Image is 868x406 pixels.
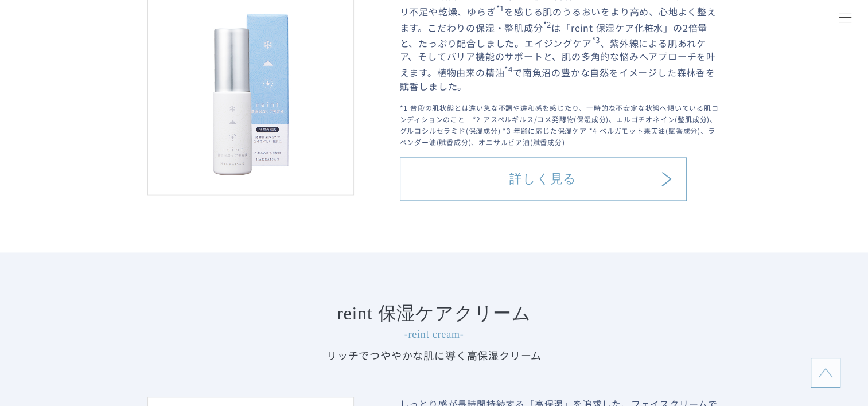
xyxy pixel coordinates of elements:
[147,304,721,342] h4: reint 保湿ケアクリーム
[819,366,832,380] img: topに戻る
[147,348,721,362] p: リッチでつややかな肌に導く高保湿クリーム
[404,329,464,340] span: -reint cream-
[400,157,687,201] a: 詳しく見る
[400,102,721,148] p: *1 普段の肌状態とは違い急な不調や違和感を感じたり、一時的な不安定な状態へ傾いている肌コンディションのこと *2 アスペルギルス/コメ発酵物(保湿成分)、エルゴチオネイン(整肌成分)、グルコシ...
